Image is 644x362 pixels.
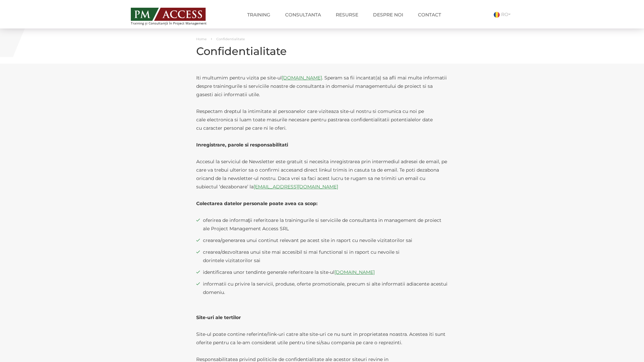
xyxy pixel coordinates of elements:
span: identificarea unor tendinte generale referitoare la site-ul [203,268,448,277]
a: [DOMAIN_NAME] [282,75,322,81]
p: Site-ul poate contine referinte/link-uri catre alte site-uri ce nu sunt in proprietatea noastra. ... [196,330,448,347]
span: Training și Consultanță în Project Management [131,21,219,25]
a: [EMAIL_ADDRESS][DOMAIN_NAME] [254,184,338,190]
span: informatii cu privire la servicii, produse, oferte promotionale, precum si alte informatii adiace... [203,280,448,297]
a: Contact [413,8,446,21]
h1: Confidentialitate [196,45,448,57]
span: crearea/dezvoltarea unui site mai accesibil si mai functional si in raport cu nevoile si dorintel... [203,248,448,265]
a: Consultanta [280,8,326,21]
a: RO [494,11,513,17]
strong: Inregistrare, parole si responsabilitati [196,142,288,148]
strong: Colectarea datelor personale poate avea ca scop: [196,200,318,206]
a: Despre noi [368,8,408,21]
img: Romana [494,12,500,18]
p: Iti multumim pentru vizita pe site-ul . Speram sa fii incantat(a) sa afli mai multe informatii de... [196,74,448,99]
span: oferirea de informaţii referitoare la trainingurile si serviciile de consultanta in management de... [203,216,448,233]
strong: Site-uri ale tertilor [196,314,241,320]
p: Accesul la serviciul de Newsletter este gratuit si necesita inregistrarea prin intermediul adrese... [196,158,448,191]
a: [DOMAIN_NAME] [334,269,375,275]
span: Confidentialitate [216,37,245,41]
a: Home [196,37,207,41]
a: Resurse [331,8,363,21]
a: Training [242,8,275,21]
a: Training și Consultanță în Project Management [131,6,219,25]
p: Respectam dreptul la intimitate al persoanelor care viziteaza site-ul nostru si comunica cu noi p... [196,107,448,132]
img: PM ACCESS - Echipa traineri si consultanti certificati PMP: Narciss Popescu, Mihai Olaru, Monica ... [131,8,206,21]
span: crearea/generarea unui continut relevant pe acest site in raport cu nevoile vizitatorilor sai [203,236,448,245]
